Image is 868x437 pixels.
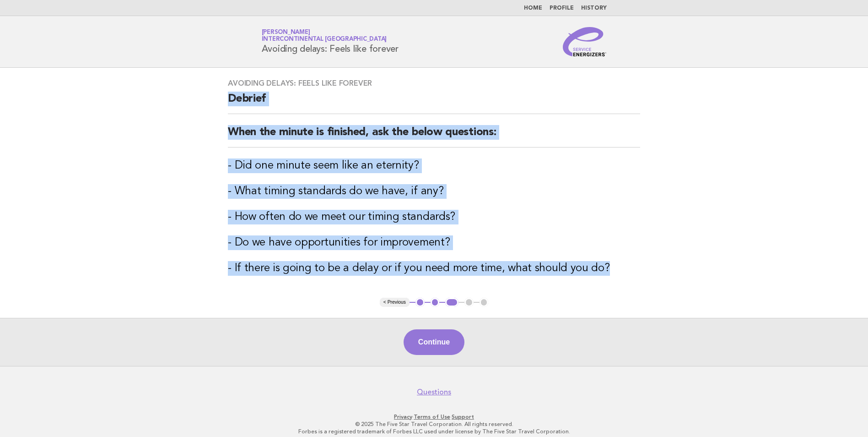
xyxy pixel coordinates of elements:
[228,92,640,114] h2: Debrief
[154,413,714,421] p: · ·
[228,235,640,250] h3: - Do we have opportunities for improvement?
[228,261,640,276] h3: - If there is going to be a delay or if you need more time, what should you do?
[563,27,607,56] img: Service Energizers
[394,414,412,420] a: Privacy
[228,79,640,88] h3: Avoiding delays: Feels like forever
[262,30,399,54] h1: Avoiding delays: Feels like forever
[404,329,464,355] button: Continue
[581,5,607,11] a: History
[380,298,410,307] button: < Previous
[445,298,458,307] button: 3
[550,5,574,11] a: Profile
[262,37,387,43] span: InterContinental [GEOGRAPHIC_DATA]
[228,125,640,147] h2: When the minute is finished, ask the below questions:
[452,414,474,420] a: Support
[228,158,640,173] h3: - Did one minute seem like an eternity?
[431,298,440,307] button: 2
[262,29,387,42] a: [PERSON_NAME]InterContinental [GEOGRAPHIC_DATA]
[524,5,542,11] a: Home
[414,414,450,420] a: Terms of Use
[154,421,714,428] p: © 2025 The Five Star Travel Corporation. All rights reserved.
[228,184,640,199] h3: - What timing standards do we have, if any?
[154,428,714,435] p: Forbes is a registered trademark of Forbes LLC used under license by The Five Star Travel Corpora...
[415,298,425,307] button: 1
[417,388,451,397] a: Questions
[228,210,640,224] h3: - How often do we meet our timing standards?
